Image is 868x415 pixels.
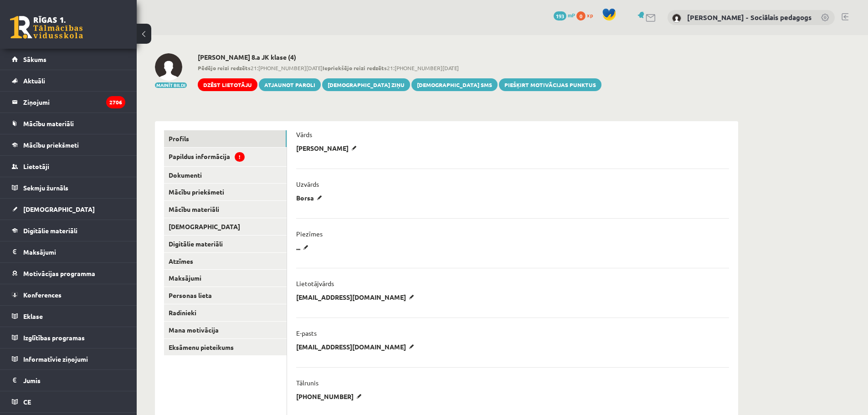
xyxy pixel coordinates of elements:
img: Margarita Borsa [155,53,182,81]
a: Radinieki [164,304,287,321]
h2: [PERSON_NAME] 8.a JK klase (4) [198,53,601,61]
a: Jumis [12,370,125,391]
a: Aktuāli [12,70,125,91]
p: [EMAIL_ADDRESS][DOMAIN_NAME] [296,293,417,301]
p: Tālrunis [296,379,318,387]
a: Informatīvie ziņojumi [12,348,125,369]
a: Digitālie materiāli [164,236,287,252]
a: Sākums [12,49,125,70]
span: Mācību materiāli [23,119,74,128]
span: 0 [576,11,586,20]
span: Mācību priekšmeti [23,141,79,149]
p: ... [296,243,312,251]
button: Mainīt bildi [155,82,187,88]
span: [DEMOGRAPHIC_DATA] [23,205,95,213]
a: Piešķirt motivācijas punktus [499,78,601,91]
p: Uzvārds [296,180,319,188]
a: Atzīmes [164,253,287,270]
a: [DEMOGRAPHIC_DATA] [12,199,125,220]
a: Eksāmenu pieteikums [164,339,287,356]
span: Sekmju žurnāls [23,184,68,192]
span: Aktuāli [23,77,45,85]
p: Piezīmes [296,230,323,238]
a: Izglītības programas [12,327,125,348]
span: CE [23,398,31,406]
a: [DEMOGRAPHIC_DATA] [164,218,287,235]
a: Maksājumi [12,241,125,262]
span: xp [587,11,593,19]
span: Eklase [23,312,43,320]
a: Rīgas 1. Tālmācības vidusskola [10,16,83,39]
a: CE [12,391,125,412]
a: Personas lieta [164,287,287,304]
p: Borsa [296,194,325,202]
span: Jumis [23,376,41,384]
p: E-pasts [296,329,317,337]
p: [PHONE_NUMBER] [296,392,365,400]
span: Sākums [23,55,46,63]
a: Konferences [12,284,125,305]
a: Mācību priekšmeti [12,134,125,155]
a: Sekmju žurnāls [12,177,125,198]
a: [DEMOGRAPHIC_DATA] SMS [411,78,498,91]
span: ! [235,152,245,162]
a: [DEMOGRAPHIC_DATA] ziņu [322,78,410,91]
legend: Maksājumi [23,241,125,262]
p: [PERSON_NAME] [296,144,360,152]
b: Iepriekšējo reizi redzēts [323,64,387,72]
img: Dagnija Gaubšteina - Sociālais pedagogs [672,14,681,23]
span: Digitālie materiāli [23,226,77,235]
a: [PERSON_NAME] - Sociālais pedagogs [687,13,812,22]
a: Motivācijas programma [12,263,125,284]
a: Mana motivācija [164,322,287,338]
a: Ziņojumi2706 [12,92,125,113]
a: Dokumenti [164,167,287,184]
a: Papildus informācija! [164,148,287,166]
a: 193 mP [554,11,575,19]
span: mP [568,11,575,19]
a: Profils [164,130,287,147]
a: Eklase [12,306,125,327]
a: Mācību priekšmeti [164,184,287,200]
a: Digitālie materiāli [12,220,125,241]
p: Vārds [296,130,312,138]
b: Pēdējo reizi redzēts [198,64,251,72]
a: Atjaunot paroli [259,78,321,91]
a: 0 xp [576,11,597,19]
a: Lietotāji [12,156,125,177]
span: Konferences [23,291,62,299]
i: 2706 [106,96,125,108]
a: Mācību materiāli [12,113,125,134]
span: Informatīvie ziņojumi [23,355,88,363]
span: Motivācijas programma [23,269,95,277]
span: 193 [554,11,566,20]
p: [EMAIL_ADDRESS][DOMAIN_NAME] [296,343,417,351]
a: Mācību materiāli [164,201,287,218]
a: Dzēst lietotāju [198,78,257,91]
span: Izglītības programas [23,333,85,342]
a: Maksājumi [164,270,287,287]
span: 21:[PHONE_NUMBER][DATE] 21:[PHONE_NUMBER][DATE] [198,64,601,72]
span: Lietotāji [23,162,49,170]
legend: Ziņojumi [23,92,125,113]
p: Lietotājvārds [296,279,334,287]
